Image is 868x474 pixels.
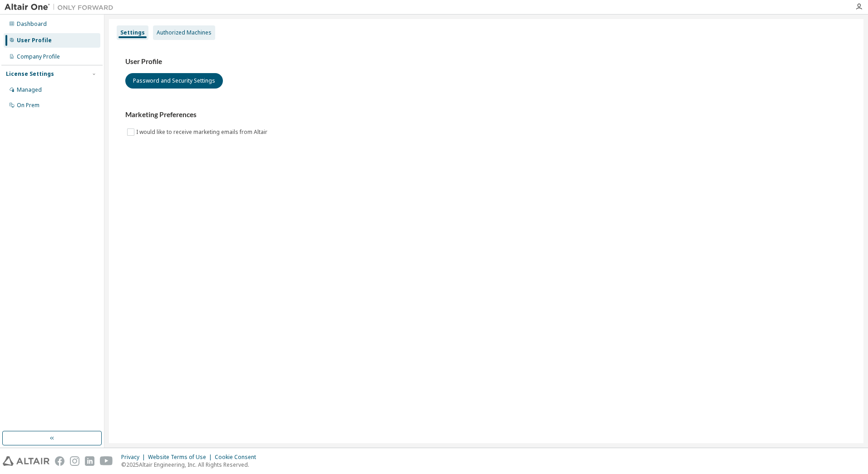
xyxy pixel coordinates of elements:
[125,57,847,66] h3: User Profile
[5,3,118,12] img: Altair One
[85,456,94,466] img: linkedin.svg
[121,461,261,469] p: © 2025 Altair Engineering, Inc. All Rights Reserved.
[70,456,79,466] img: instagram.svg
[125,110,847,119] h3: Marketing Preferences
[125,73,223,89] button: Password and Security Settings
[6,70,54,78] div: License Settings
[215,454,261,461] div: Cookie Consent
[100,456,113,466] img: youtube.svg
[17,102,39,109] div: On Prem
[55,456,64,466] img: facebook.svg
[3,456,49,466] img: altair_logo.svg
[157,29,212,36] div: Authorized Machines
[121,454,148,461] div: Privacy
[17,37,52,44] div: User Profile
[148,454,215,461] div: Website Terms of Use
[120,29,145,36] div: Settings
[17,53,60,60] div: Company Profile
[17,86,42,94] div: Managed
[136,127,269,138] label: I would like to receive marketing emails from Altair
[17,20,47,28] div: Dashboard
